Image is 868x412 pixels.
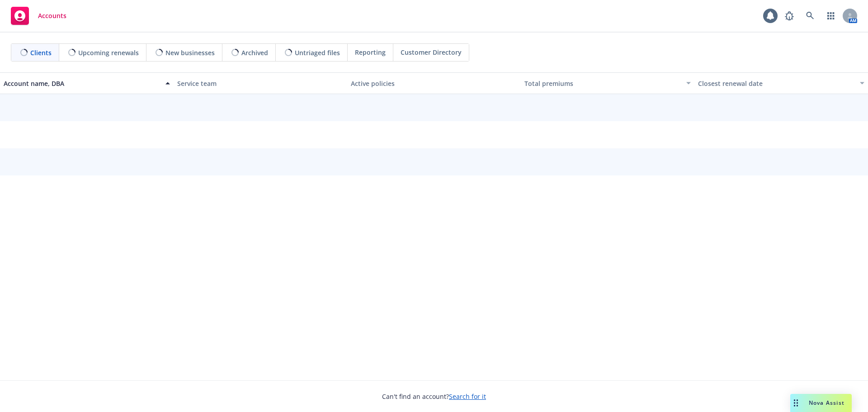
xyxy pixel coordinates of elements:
span: Untriaged files [295,48,340,57]
span: Can't find an account? [382,392,486,401]
a: Search for it [449,392,486,401]
button: Active policies [347,72,521,94]
button: Service team [174,72,347,94]
a: Report a Bug [780,7,798,25]
a: Search [801,7,819,25]
div: Active policies [351,79,517,88]
span: Accounts [38,12,66,19]
button: Closest renewal date [694,72,868,94]
button: Nova Assist [790,394,852,412]
span: Clients [30,48,52,57]
div: Drag to move [790,394,802,412]
span: Reporting [355,47,386,57]
div: Total premiums [524,79,681,88]
span: New businesses [165,48,215,57]
span: Archived [241,48,268,57]
div: Service team [177,79,344,88]
a: Accounts [7,3,70,28]
div: Closest renewal date [698,79,854,88]
button: Total premiums [521,72,694,94]
span: Nova Assist [809,399,844,407]
a: Switch app [822,7,840,25]
div: Account name, DBA [4,79,160,88]
span: Upcoming renewals [78,48,139,57]
span: Customer Directory [401,47,462,57]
